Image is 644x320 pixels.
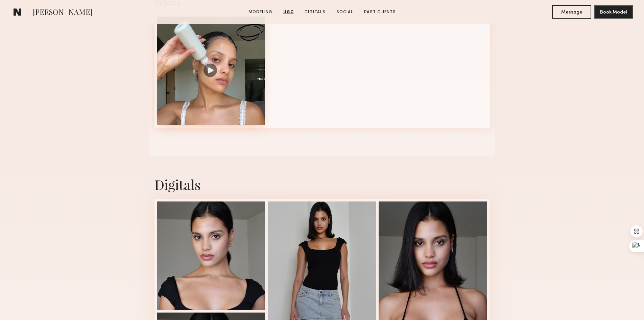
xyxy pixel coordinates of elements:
[154,175,490,193] div: Digitals
[281,9,296,15] a: UGC
[594,5,633,19] button: Book Model
[552,5,591,19] button: Message
[246,9,275,15] a: Modeling
[302,9,328,15] a: Digitals
[594,9,633,15] a: Book Model
[361,9,399,15] a: Past Clients
[33,7,92,19] span: [PERSON_NAME]
[334,9,356,15] a: Social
